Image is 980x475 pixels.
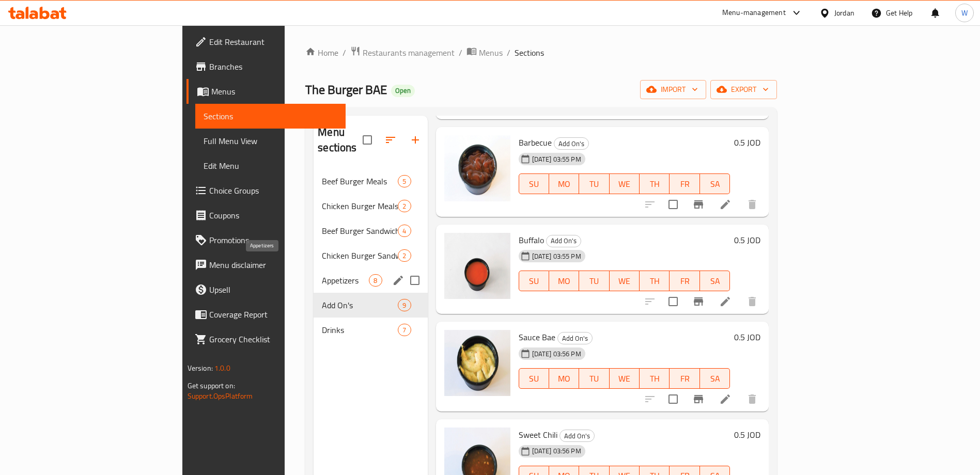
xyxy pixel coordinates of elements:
span: Menus [211,85,338,98]
button: SA [700,173,730,194]
span: Full Menu View [204,135,338,147]
div: Add On's [554,137,589,150]
button: TU [579,271,609,291]
span: SA [704,177,726,192]
button: SA [700,368,730,389]
span: [DATE] 03:56 PM [528,349,585,359]
span: 2 [398,251,410,261]
div: Add On's [546,235,581,247]
nav: breadcrumb [305,46,777,59]
button: FR [670,271,699,291]
span: Version: [188,361,213,375]
div: items [398,175,411,187]
span: Upsell [209,283,338,296]
span: Add On's [547,235,581,247]
button: Branch-specific-item [686,289,711,314]
span: TU [583,177,605,192]
button: SU [519,271,549,291]
div: Jordan [834,7,854,19]
img: Barbecue [444,135,510,201]
div: Beef Burger Meals5 [314,169,427,194]
div: Beef Burger Sandwiches4 [314,218,427,243]
div: items [369,274,382,287]
span: Add On's [558,332,592,344]
div: items [398,324,411,336]
span: Select to update [662,291,684,312]
span: Branches [209,60,338,73]
span: [DATE] 03:55 PM [528,154,585,164]
span: Select to update [662,194,684,215]
span: Select to update [662,388,684,410]
a: Edit menu item [719,198,732,211]
span: FR [674,177,695,192]
button: import [640,80,706,99]
span: Chicken Burger Sandwiches [322,249,398,262]
span: Chicken Burger Meals [322,200,398,212]
a: Menus [186,79,346,104]
span: Add On's [322,299,398,311]
span: MO [553,371,575,386]
a: Upsell [186,277,346,302]
a: Edit Menu [195,153,346,178]
a: Edit Restaurant [186,29,346,54]
button: FR [670,173,699,194]
span: Drinks [322,324,398,336]
span: Add On's [560,430,594,442]
span: import [648,83,698,96]
span: Sweet Chili [519,427,557,442]
span: Sections [204,110,338,122]
h6: 0.5 JOD [734,330,760,344]
span: TU [583,371,605,386]
span: WE [614,177,635,192]
span: FR [674,274,695,289]
span: Beef Burger Meals [322,175,398,187]
span: Coverage Report [209,308,338,321]
span: Sort sections [378,128,403,152]
span: Open [391,86,415,95]
h6: 0.5 JOD [734,233,760,247]
span: TU [583,274,605,289]
div: Beef Burger Sandwiches [322,225,398,237]
a: Edit menu item [719,295,732,308]
button: FR [670,368,699,389]
span: 8 [369,276,381,286]
button: TH [640,368,670,389]
button: MO [549,271,579,291]
span: 2 [398,201,410,211]
span: Menu disclaimer [209,259,338,271]
button: MO [549,368,579,389]
a: Restaurants management [350,46,455,59]
button: TH [640,271,670,291]
span: Select all sections [356,129,378,151]
span: Sections [515,46,544,59]
li: / [507,46,510,59]
span: Barbecue [519,135,552,150]
button: delete [740,192,765,217]
img: Sauce Bae [444,330,510,396]
a: Grocery Checklist [186,327,346,352]
span: TH [644,371,665,386]
span: Grocery Checklist [209,333,338,345]
div: Add On's [557,332,593,344]
a: Promotions [186,228,346,252]
button: delete [740,289,765,314]
h6: 0.5 JOD [734,427,760,442]
div: Drinks7 [314,318,427,342]
button: Branch-specific-item [686,192,711,217]
div: Add On's [559,430,595,442]
span: export [719,83,769,96]
a: Coverage Report [186,302,346,327]
button: SU [519,173,549,194]
a: Menus [466,46,503,59]
a: Coupons [186,203,346,228]
span: TH [644,274,665,289]
span: Buffalo [519,232,544,248]
a: Choice Groups [186,178,346,203]
span: W [961,7,968,19]
button: TU [579,368,609,389]
h6: 0.5 JOD [734,135,760,150]
button: WE [610,271,640,291]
